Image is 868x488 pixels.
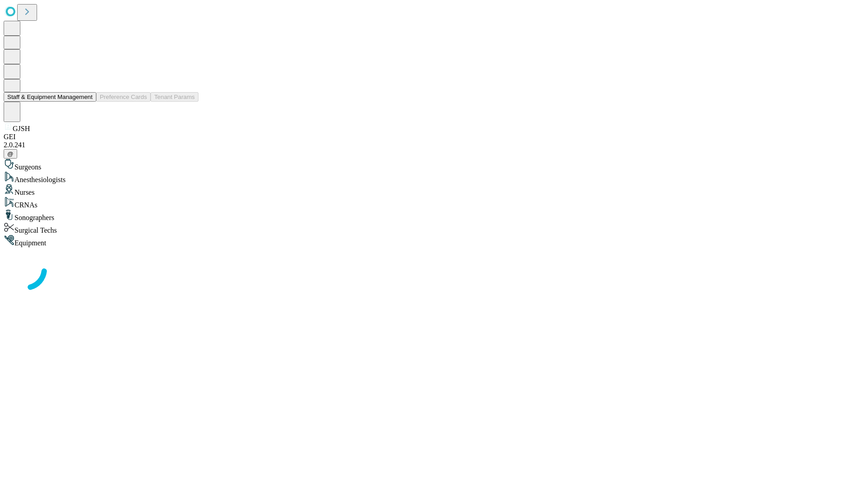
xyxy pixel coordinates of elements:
[4,171,864,184] div: Anesthesiologists
[4,92,96,102] button: Staff & Equipment Management
[4,141,864,149] div: 2.0.241
[4,209,864,222] div: Sonographers
[7,150,14,157] span: @
[4,159,864,171] div: Surgeons
[4,222,864,235] div: Surgical Techs
[4,184,864,197] div: Nurses
[96,92,151,102] button: Preference Cards
[4,197,864,209] div: CRNAs
[4,149,17,159] button: @
[4,133,864,141] div: GEI
[4,235,864,247] div: Equipment
[151,92,198,102] button: Tenant Params
[13,125,30,132] span: GJSH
